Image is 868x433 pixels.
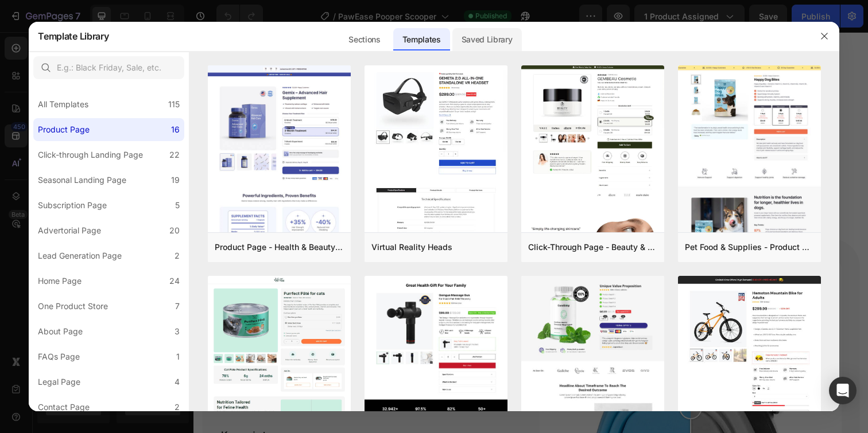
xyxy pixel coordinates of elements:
div: Advertorial Page [38,224,101,237]
div: About Page [38,325,83,338]
div: 16 [171,123,180,136]
div: Templates [393,28,450,51]
strong: Built-in Seal Ring [47,82,137,97]
div: 24 [169,274,180,288]
p: Keypoints: [28,405,334,419]
img: gempages_548845192942191847-aef4f49d-3c1b-4357-9964-0b2a08943388.png [369,30,505,166]
div: 4 [175,375,180,389]
strong: Large Caliber [47,36,117,51]
div: Virtual Reality Heads [371,240,452,254]
div: Click-through Landing Page [38,148,143,162]
div: 7 [175,299,180,313]
strong: Built-in Seal Ring [47,127,137,142]
div: 3 [175,325,180,338]
h2: Template Library [38,21,108,51]
div: FAQs Page [38,350,80,364]
div: Home Page [38,274,82,288]
p: It has a sealing ring and double leak proof to replenish energy for love pet at any time. It can ... [28,297,334,333]
div: Pet Food & Supplies - Product Page with Bundle [685,240,814,254]
div: 2 [175,400,180,414]
div: Product Page - Health & Beauty - Hair Supplement [215,240,344,254]
div: Sections [339,28,389,51]
div: 20 [169,224,180,237]
div: 5 [175,198,180,212]
div: Seasonal Landing Page [38,173,126,187]
div: One Product Store [38,299,108,313]
div: Lead Generation Page [38,249,122,263]
div: 22 [169,148,180,162]
div: 115 [168,97,180,111]
div: 1 [176,350,180,364]
strong: & [119,259,134,291]
input: E.g.: Black Friday, Sale, etc. [33,56,184,79]
div: 2 [175,249,180,263]
div: Legal Page [38,375,80,389]
div: Click-Through Page - Beauty & Fitness - Cosmetic [528,240,657,254]
strong: Food Grade Material [28,229,154,291]
div: Contact Page [38,400,90,414]
div: 19 [171,173,180,187]
div: Open Intercom Messenger [829,377,857,404]
div: All Templates [38,97,88,111]
div: Saved Library [452,28,522,51]
div: Subscription Page [38,198,107,212]
div: Product Page [38,123,90,136]
strong: Knob control operation is simple [77,308,219,321]
strong: Recycled Water [134,259,306,291]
